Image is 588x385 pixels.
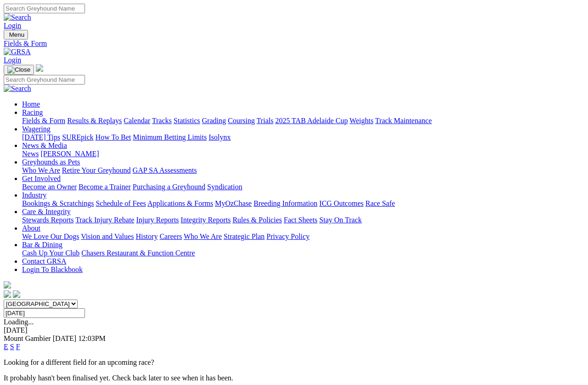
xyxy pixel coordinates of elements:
[40,150,99,158] a: [PERSON_NAME]
[4,308,85,318] input: Select date
[133,183,205,191] a: Purchasing a Greyhound
[4,13,31,22] img: Search
[350,117,373,125] a: Weights
[266,232,310,240] a: Privacy Policy
[275,117,348,125] a: 2025 TAB Adelaide Cup
[22,133,60,141] a: [DATE] Tips
[22,208,71,215] a: Care & Integrity
[22,266,83,273] a: Login To Blackbook
[4,290,11,298] img: facebook.svg
[67,117,122,125] a: Results & Replays
[202,117,226,125] a: Grading
[319,199,363,207] a: ICG Outcomes
[22,166,60,174] a: Who We Are
[254,199,317,207] a: Breeding Information
[22,257,66,265] a: Contact GRSA
[62,166,131,174] a: Retire Your Greyhound
[22,175,61,182] a: Get Involved
[4,281,11,289] img: logo-grsa-white.png
[36,64,43,72] img: logo-grsa-white.png
[22,183,77,191] a: Become an Owner
[4,318,34,326] span: Loading...
[22,249,584,257] div: Bar & Dining
[62,133,93,141] a: SUREpick
[4,22,21,29] a: Login
[22,150,39,158] a: News
[10,343,14,351] a: S
[136,216,179,224] a: Injury Reports
[124,117,150,125] a: Calendar
[209,133,231,141] a: Isolynx
[22,216,584,224] div: Care & Integrity
[22,142,67,149] a: News & Media
[159,232,182,240] a: Careers
[4,56,21,64] a: Login
[22,183,584,191] div: Get Involved
[228,117,255,125] a: Coursing
[4,326,584,334] div: [DATE]
[81,232,134,240] a: Vision and Values
[22,166,584,175] div: Greyhounds as Pets
[319,216,362,224] a: Stay On Track
[181,216,231,224] a: Integrity Reports
[4,30,28,40] button: Toggle navigation
[22,232,79,240] a: We Love Our Dogs
[53,334,77,342] span: [DATE]
[22,241,62,249] a: Bar & Dining
[7,66,30,74] img: Close
[13,290,20,298] img: twitter.svg
[152,117,172,125] a: Tracks
[16,343,20,351] a: F
[81,249,195,257] a: Chasers Restaurant & Function Centre
[22,249,79,257] a: Cash Up Your Club
[284,216,317,224] a: Fact Sheets
[147,199,213,207] a: Applications & Forms
[22,216,73,224] a: Stewards Reports
[4,334,51,342] span: Mount Gambier
[22,117,65,125] a: Fields & Form
[22,125,51,133] a: Wagering
[22,158,80,166] a: Greyhounds as Pets
[224,232,265,240] a: Strategic Plan
[22,191,46,199] a: Industry
[184,232,222,240] a: Who We Are
[136,232,158,240] a: History
[22,100,40,108] a: Home
[4,343,8,351] a: E
[4,358,584,367] p: Looking for a different field for an upcoming race?
[207,183,242,191] a: Syndication
[22,199,94,207] a: Bookings & Scratchings
[22,150,584,158] div: News & Media
[9,31,24,38] span: Menu
[215,199,252,207] a: MyOzChase
[96,199,146,207] a: Schedule of Fees
[22,224,40,232] a: About
[174,117,200,125] a: Statistics
[96,133,131,141] a: How To Bet
[78,334,106,342] span: 12:03PM
[22,232,584,241] div: About
[4,40,584,48] a: Fields & Form
[4,75,85,85] input: Search
[75,216,134,224] a: Track Injury Rebate
[22,108,43,116] a: Racing
[4,374,233,382] partial: It probably hasn't been finalised yet. Check back later to see when it has been.
[4,85,31,93] img: Search
[133,166,197,174] a: GAP SA Assessments
[4,48,31,56] img: GRSA
[4,4,85,13] input: Search
[365,199,395,207] a: Race Safe
[232,216,282,224] a: Rules & Policies
[22,117,584,125] div: Racing
[256,117,273,125] a: Trials
[4,65,34,75] button: Toggle navigation
[79,183,131,191] a: Become a Trainer
[22,199,584,208] div: Industry
[22,133,584,142] div: Wagering
[133,133,207,141] a: Minimum Betting Limits
[375,117,432,125] a: Track Maintenance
